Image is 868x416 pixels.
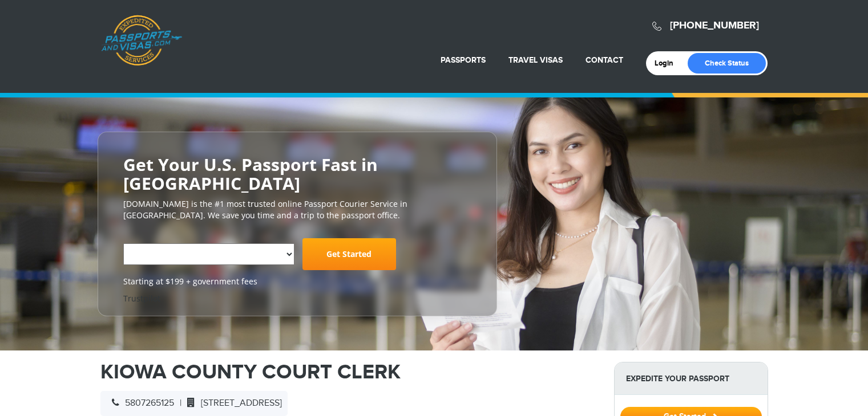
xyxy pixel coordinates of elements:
[508,55,563,65] a: Travel Visas
[101,15,182,66] a: Passports & [DOMAIN_NAME]
[615,362,768,395] strong: Expedite Your Passport
[670,19,759,32] a: [PHONE_NUMBER]
[106,398,174,409] span: 5807265125
[100,362,597,382] h1: KIOWA COUNTY COURT CLERK
[123,155,471,193] h2: Get Your U.S. Passport Fast in [GEOGRAPHIC_DATA]
[302,238,396,270] a: Get Started
[441,55,486,65] a: Passports
[688,53,766,74] a: Check Status
[181,398,282,409] span: [STREET_ADDRESS]
[586,55,623,65] a: Contact
[123,198,471,221] p: [DOMAIN_NAME] is the #1 most trusted online Passport Courier Service in [GEOGRAPHIC_DATA]. We sav...
[100,391,288,416] div: |
[655,59,681,68] a: Login
[123,276,471,287] span: Starting at $199 + government fees
[123,293,160,304] a: Trustpilot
